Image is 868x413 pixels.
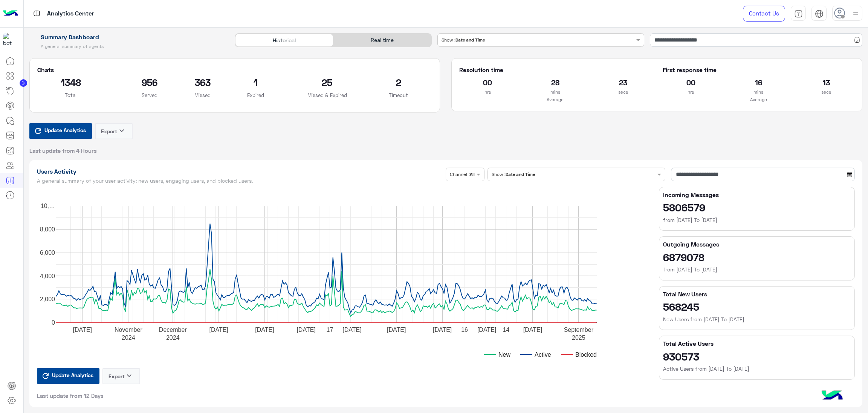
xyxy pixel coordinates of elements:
[851,9,860,18] img: profile
[40,203,55,209] text: 10,…
[365,91,432,99] p: Timeout
[365,76,432,88] h2: 2
[40,249,55,256] text: 6,000
[301,91,353,99] p: Missed & Expired
[498,351,510,358] text: New
[663,365,851,373] h6: Active Users from [DATE] To [DATE]
[116,91,183,99] p: Served
[506,171,535,177] b: Date and Time
[73,326,92,333] text: [DATE]
[222,76,289,88] h2: 1
[32,9,41,18] img: tab
[663,76,719,88] h2: 00
[527,88,584,96] p: mins
[663,216,851,224] h6: from [DATE] To [DATE]
[791,6,806,22] a: tab
[815,9,824,18] img: tab
[29,147,97,154] span: Last update from 4 Hours
[470,171,475,177] b: All
[37,66,432,74] h5: Chats
[535,351,551,358] text: Active
[29,43,226,49] h5: A general summary of agents
[743,6,785,22] a: Contact Us
[43,125,88,135] span: Update Analytics
[114,326,142,333] text: November
[37,168,443,175] h1: Users Activity
[37,368,99,384] button: Update Analytics
[194,91,211,99] p: Missed
[527,76,584,88] h2: 28
[37,392,104,399] span: Last update from 12 Days
[459,76,516,88] h2: 00
[455,37,485,43] b: Date and Time
[40,226,55,232] text: 8,000
[159,326,186,333] text: December
[50,370,95,380] span: Update Analytics
[166,334,179,341] text: 2024
[575,351,597,358] text: Blocked
[663,66,854,74] h5: First response time
[387,326,406,333] text: [DATE]
[222,91,289,99] p: Expired
[663,350,851,362] h2: 930573
[819,383,845,409] img: hulul-logo.png
[730,88,787,96] p: mins
[794,9,803,18] img: tab
[3,6,18,22] img: Logo
[663,251,851,263] h2: 6879078
[663,340,851,347] h5: Total Active Users
[572,334,585,341] text: 2025
[235,34,333,47] div: Historical
[595,76,651,88] h2: 23
[663,96,854,103] p: Average
[40,273,55,279] text: 4,000
[459,96,651,103] p: Average
[125,371,134,380] i: keyboard_arrow_down
[116,76,183,88] h2: 956
[29,123,92,139] button: Update Analytics
[663,266,851,273] h6: from [DATE] To [DATE]
[333,34,431,47] div: Real time
[37,178,443,184] h5: A general summary of your user activity: new users, engaging users, and blocked users.
[342,326,361,333] text: [DATE]
[730,76,787,88] h2: 16
[47,9,94,19] p: Analytics Center
[663,191,851,199] h5: Incoming Messages
[194,76,211,88] h2: 363
[432,326,451,333] text: [DATE]
[29,33,226,41] h1: Summary Dashboard
[326,326,333,333] text: 17
[663,88,719,96] p: hrs
[37,187,646,368] svg: A chart.
[564,326,593,333] text: September
[102,368,140,384] button: Exportkeyboard_arrow_down
[798,88,854,96] p: secs
[663,301,851,313] h2: 568245
[663,290,851,298] h5: Total New Users
[255,326,274,333] text: [DATE]
[663,201,851,213] h2: 5806579
[461,326,468,333] text: 16
[798,76,854,88] h2: 13
[95,123,133,139] button: Exportkeyboard_arrow_down
[595,88,651,96] p: secs
[117,126,126,135] i: keyboard_arrow_down
[459,88,516,96] p: hrs
[37,91,105,99] p: Total
[296,326,315,333] text: [DATE]
[477,326,496,333] text: [DATE]
[663,240,851,248] h5: Outgoing Messages
[3,33,17,46] img: 1403182699927242
[40,296,55,302] text: 2,000
[663,316,851,323] h6: New Users from [DATE] To [DATE]
[122,334,135,341] text: 2024
[459,66,651,74] h5: Resolution time
[301,76,353,88] h2: 25
[503,326,509,333] text: 14
[37,76,105,88] h2: 1348
[523,326,542,333] text: [DATE]
[209,326,228,333] text: [DATE]
[52,319,55,326] text: 0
